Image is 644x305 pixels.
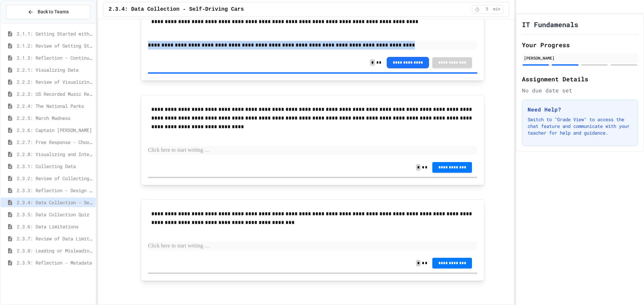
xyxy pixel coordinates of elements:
h2: Assignment Details [522,74,638,84]
span: 2.3.4: Data Collection - Self-Driving Cars [17,199,93,206]
span: 2.2.5: March Madness [17,115,93,122]
span: 2.1.3: Reflection - Continuously Collecting Data [17,54,93,61]
span: Back to Teams [38,8,69,15]
span: 2.3.6: Data Limitations [17,223,93,230]
div: No due date set [522,86,638,94]
span: 2.3.4: Data Collection - Self-Driving Cars [109,5,244,13]
h1: IT Fundamenals [522,20,578,29]
button: Back to Teams [6,5,90,19]
div: [PERSON_NAME] [524,55,636,61]
span: 2.2.3: US Recorded Music Revenue [17,90,93,97]
h3: Need Help? [528,105,632,113]
p: Switch to "Grade View" to access the chat feature and communicate with your teacher for help and ... [528,116,632,136]
span: 2.1.2: Review of Getting Started with Data [17,42,93,49]
span: 2.3.3: Reflection - Design a Survey [17,187,93,194]
span: 2.1.1: Getting Started with Data [17,30,93,37]
span: 2.3.5: Data Collection Quiz [17,211,93,218]
span: 2.2.2: Review of Visualizing Data [17,78,93,85]
span: 2.2.6: Captain [PERSON_NAME] [17,127,93,134]
span: 2.2.4: The National Parks [17,102,93,109]
span: min [493,7,500,12]
span: 2.3.2: Review of Collecting Data [17,175,93,182]
span: 2.2.7: Free Response - Choosing a Visualization [17,139,93,146]
span: 2.2.1: Visualizing Data [17,66,93,73]
span: 2.3.7: Review of Data Limitations [17,235,93,242]
span: 2.3.9: Reflection - Metadata [17,259,93,266]
span: 2.2.8: Visualizing and Interpreting Data Quiz [17,151,93,158]
span: 2.3.1: Collecting Data [17,163,93,170]
span: 5 [482,7,492,12]
h2: Your Progress [522,40,638,50]
span: 2.3.8: Leading or Misleading? [17,247,93,254]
